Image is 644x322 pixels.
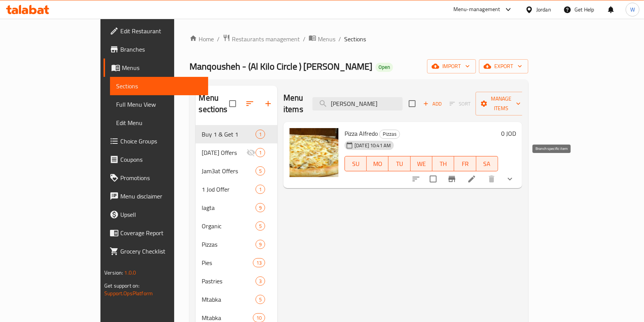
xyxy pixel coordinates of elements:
[256,296,265,303] span: 5
[351,142,394,149] span: [DATE] 10:41 AM
[256,278,265,285] span: 3
[104,187,208,205] a: Menu disclaimer
[370,158,385,169] span: MO
[454,156,476,171] button: FR
[120,137,202,146] span: Choice Groups
[116,81,202,91] span: Sections
[256,149,265,156] span: 1
[202,295,255,304] span: Mtabka
[425,171,441,187] span: Select to update
[256,204,265,211] span: 9
[256,186,265,193] span: 1
[120,26,202,36] span: Edit Restaurant
[202,130,255,139] div: Buy 1 & Get 1
[104,288,153,298] a: Support.OpsPlatform
[196,217,277,235] div: Organic5
[110,95,208,114] a: Full Menu View
[256,185,265,194] div: items
[120,155,202,164] span: Coupons
[344,34,366,44] span: Sections
[453,5,500,14] div: Menu-management
[202,276,255,286] div: Pastries
[256,241,265,248] span: 9
[432,156,454,171] button: TH
[196,143,277,162] div: [DATE] Offers1
[253,314,265,322] span: 10
[116,118,202,127] span: Edit Menu
[392,158,407,169] span: TU
[422,99,443,108] span: Add
[104,22,208,40] a: Edit Restaurant
[420,98,445,110] button: Add
[196,125,277,143] div: Buy 1 & Get 11
[104,242,208,260] a: Grocery Checklist
[104,150,208,169] a: Coupons
[241,94,259,113] span: Sort sections
[479,59,528,73] button: export
[380,130,400,138] span: Pizzas
[104,169,208,187] a: Promotions
[256,276,265,286] div: items
[104,40,208,59] a: Branches
[479,158,495,169] span: SA
[122,63,202,72] span: Menus
[120,210,202,219] span: Upsell
[256,221,265,231] div: items
[388,156,410,171] button: TU
[256,130,265,139] div: items
[196,162,277,180] div: Jam3at Offers5
[217,34,220,44] li: /
[443,170,461,188] button: Branch-specific-item
[536,5,551,14] div: Jordan
[318,34,335,44] span: Menus
[256,295,265,304] div: items
[375,64,393,70] span: Open
[445,98,476,110] span: Select section first
[202,221,255,231] span: Organic
[433,62,470,71] span: import
[303,34,306,44] li: /
[379,130,400,139] div: Pizzas
[482,94,521,113] span: Manage items
[505,174,515,184] svg: Show Choices
[253,258,265,267] div: items
[199,92,229,115] h2: Menu sections
[104,59,208,77] a: Menus
[256,223,265,230] span: 5
[256,168,265,175] span: 5
[501,170,519,188] button: show more
[120,192,202,201] span: Menu disclaimer
[482,170,501,188] button: delete
[110,114,208,132] a: Edit Menu
[435,158,451,169] span: TH
[189,34,528,44] nav: breadcrumb
[290,128,338,177] img: Pizza Alfredo
[259,94,277,113] button: Add section
[196,290,277,309] div: Mtabka5
[411,156,432,171] button: WE
[256,131,265,138] span: 1
[476,92,527,115] button: Manage items
[457,158,473,169] span: FR
[338,34,341,44] li: /
[223,34,300,44] a: Restaurants management
[309,34,335,44] a: Menus
[630,5,635,14] span: W
[202,258,252,267] span: Pies
[476,156,498,171] button: SA
[202,166,255,176] span: Jam3at Offers
[348,158,364,169] span: SU
[256,166,265,176] div: items
[253,259,265,267] span: 13
[202,203,255,212] span: lagta
[202,240,255,249] div: Pizzas
[312,97,403,111] input: search
[467,174,476,184] a: Edit menu item
[246,148,256,157] svg: Inactive section
[189,58,372,75] span: Manqousheh - (Al Kilo Circle ) [PERSON_NAME]
[116,100,202,109] span: Full Menu View
[375,63,393,72] div: Open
